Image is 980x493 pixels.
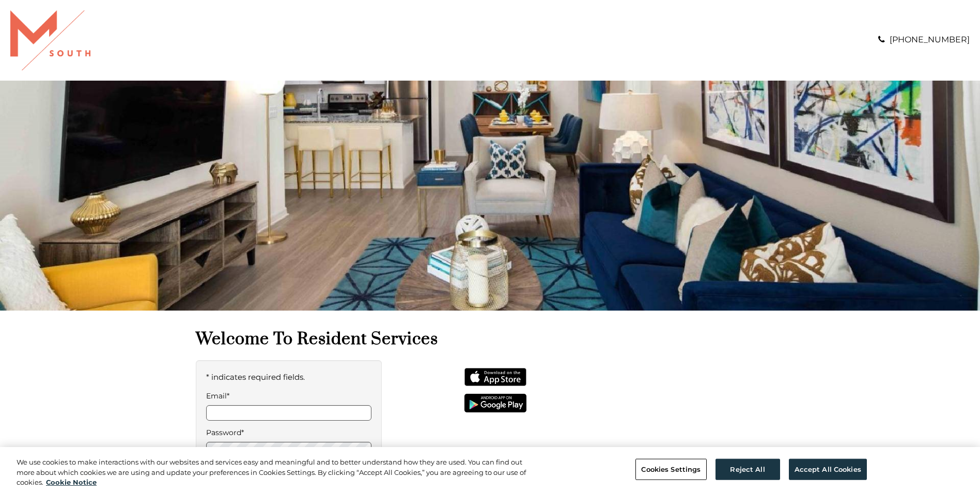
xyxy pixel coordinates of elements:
[10,10,90,70] img: A graphic with a red M and the word SOUTH.
[464,394,526,412] img: Get it on Google Play
[46,478,97,486] a: More information about your privacy
[890,35,970,44] a: [PHONE_NUMBER]
[196,329,785,350] h1: Welcome to Resident Services
[206,426,372,439] label: Password*
[464,368,526,387] img: App Store
[17,457,539,488] div: We use cookies to make interactions with our websites and services easy and meaningful and to bet...
[206,389,372,403] label: Email*
[789,458,867,480] button: Accept All Cookies
[10,35,90,44] a: Logo
[635,458,706,480] button: Cookies Settings
[715,458,780,480] button: Reject All
[206,371,372,384] p: * indicates required fields.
